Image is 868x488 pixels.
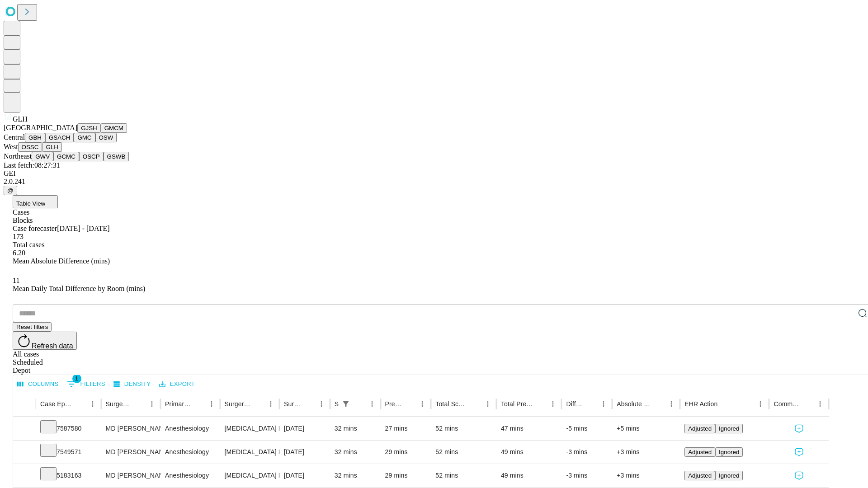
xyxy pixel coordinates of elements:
button: GJSH [77,123,101,133]
span: Reset filters [16,324,48,330]
button: Sort [718,398,731,410]
div: [MEDICAL_DATA] FLEXIBLE PROXIMAL DIAGNOSTIC [225,441,275,464]
span: [DATE] - [DATE] [57,225,109,232]
span: Mean Absolute Difference (mins) [13,257,110,265]
button: Expand [18,468,31,484]
span: Ignored [719,449,739,455]
div: -5 mins [566,417,608,440]
span: Adjusted [688,425,712,432]
button: Sort [302,398,315,410]
button: Show filters [340,398,352,410]
span: Ignored [719,425,739,432]
div: -3 mins [566,464,608,487]
div: EHR Action [684,400,717,408]
button: Menu [416,398,429,410]
div: [MEDICAL_DATA] FLEXIBLE PROXIMAL DIAGNOSTIC [225,417,275,440]
button: Sort [652,398,665,410]
div: Predicted In Room Duration [385,400,403,408]
div: 7587580 [40,417,97,440]
div: 52 mins [435,441,492,464]
div: Surgeon Name [106,400,132,408]
button: GMCM [101,123,127,133]
button: Refresh data [13,332,77,350]
div: +3 mins [617,441,675,464]
div: [DATE] [284,417,325,440]
button: Adjusted [684,447,715,457]
div: 52 mins [435,417,492,440]
button: GLH [42,142,61,152]
span: 6.20 [13,249,25,257]
button: Menu [366,398,378,410]
button: GSWB [104,152,129,161]
button: Expand [18,445,31,460]
button: Ignored [715,447,743,457]
button: Table View [13,195,58,208]
button: Ignored [715,424,743,433]
div: 52 mins [435,464,492,487]
button: Sort [469,398,481,410]
div: 32 mins [335,417,376,440]
button: Density [111,377,153,391]
div: +3 mins [617,464,675,487]
button: Export [157,377,197,391]
button: OSW [95,133,117,142]
div: [DATE] [284,441,325,464]
div: Surgery Name [225,400,251,408]
button: Menu [264,398,277,410]
button: GCMC [53,152,79,161]
button: Menu [665,398,678,410]
span: [GEOGRAPHIC_DATA] [4,124,77,131]
div: 32 mins [335,464,376,487]
div: Surgery Date [284,400,302,408]
button: Sort [585,398,597,410]
div: 1 active filter [340,398,352,410]
button: Menu [597,398,610,410]
div: Anesthesiology [165,417,215,440]
div: 29 mins [385,441,427,464]
span: Last fetch: 08:27:31 [4,161,60,169]
div: Comments [774,400,800,408]
span: 11 [13,277,19,284]
button: Select columns [15,377,61,391]
span: Ignored [719,472,739,479]
div: Scheduled In Room Duration [335,400,339,408]
div: GEI [4,169,864,178]
div: Anesthesiology [165,441,215,464]
button: Sort [133,398,146,410]
button: Ignored [715,471,743,480]
div: MD [PERSON_NAME] E Md [106,417,156,440]
div: -3 mins [566,441,608,464]
span: Mean Daily Total Difference by Room (mins) [13,285,145,292]
div: Difference [566,400,584,408]
button: Sort [403,398,416,410]
div: 5183163 [40,464,97,487]
div: Total Scheduled Duration [435,400,468,408]
span: Table View [16,200,45,207]
div: +5 mins [617,417,675,440]
button: GSACH [45,133,74,142]
div: 2.0.241 [4,178,864,186]
button: Show filters [65,377,108,391]
div: 7549571 [40,441,97,464]
button: OSCP [79,152,104,161]
button: GWV [32,152,53,161]
button: GBH [25,133,45,142]
span: 1 [72,374,81,383]
button: OSSC [18,142,42,152]
button: Menu [754,398,767,410]
div: Anesthesiology [165,464,215,487]
button: Menu [205,398,218,410]
button: @ [4,186,17,195]
div: 32 mins [335,441,376,464]
span: Total cases [13,241,44,249]
button: Expand [18,421,31,437]
span: GLH [13,115,28,123]
button: Sort [353,398,366,410]
span: @ [7,187,14,194]
button: GMC [74,133,95,142]
button: Adjusted [684,424,715,433]
div: MD [PERSON_NAME] E Md [106,441,156,464]
div: Absolute Difference [617,400,651,408]
span: Adjusted [688,472,712,479]
button: Menu [315,398,328,410]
